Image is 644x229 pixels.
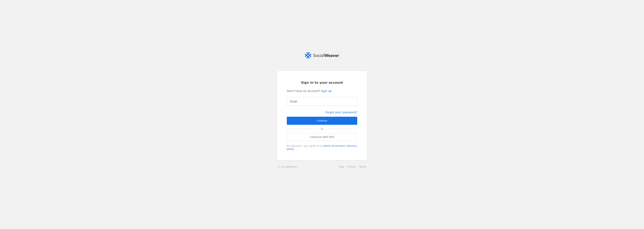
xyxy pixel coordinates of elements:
a: © SocialWeaver [278,165,297,169]
span: Don't have an account? [287,89,320,93]
a: terms of service [324,144,344,147]
a: Continue with SSO [287,133,357,141]
li: · [344,165,347,169]
a: privacy policy [287,144,357,151]
a: Terms [359,165,366,168]
input: Email [290,99,354,104]
a: Sign up [321,89,332,93]
button: Continue [287,117,357,125]
div: By signing in, you agree to our and . [287,144,357,151]
li: · [356,165,359,169]
a: Forgot your password? [325,111,357,114]
span: Sign in to your account [301,80,343,85]
span: or [319,125,325,133]
a: Privacy [347,165,356,168]
a: Help [339,165,344,168]
span: Continue [317,119,327,123]
mat-label: Email [290,99,297,104]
